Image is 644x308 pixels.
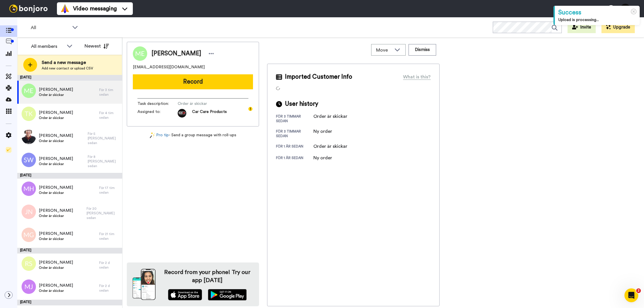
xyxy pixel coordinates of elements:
span: Order är skickar [39,190,73,195]
button: Invite [568,22,596,33]
button: Upgrade [601,22,635,33]
button: Record [133,74,253,89]
img: 46f954df-c51c-47d2-a282-4096efe77b5a.jpg [22,130,36,144]
span: User history [285,100,318,108]
img: download [133,269,156,300]
a: Pro tip [150,132,169,138]
span: [PERSON_NAME] [39,185,73,190]
span: [PERSON_NAME] [39,283,73,288]
img: appstore [168,289,202,301]
div: För 4 tim sedan [99,111,119,120]
img: Checklist.svg [6,147,11,153]
span: [PERSON_NAME] [39,260,73,265]
div: [DATE] [17,248,122,254]
img: magic-wand.svg [150,132,155,138]
span: 2 [636,288,641,293]
div: för 1 år sedan [276,144,313,150]
span: Order är skickar [39,92,73,97]
span: [PERSON_NAME] [39,156,73,162]
span: Order är skickar [39,162,73,166]
span: Car Care Products [192,109,227,118]
div: För 2 d sedan [99,260,119,270]
span: Order är skickar [39,213,73,218]
span: [PERSON_NAME] [39,133,73,139]
div: Ny order [313,154,342,161]
div: - Send a group message with roll-ups [127,132,259,138]
img: sw.png [22,153,36,167]
span: [EMAIL_ADDRESS][DOMAIN_NAME] [133,64,205,70]
div: Success [558,8,636,17]
h4: Record from your phone! Try our app [DATE] [161,268,253,284]
span: Order är skickar [39,265,73,270]
span: Move [376,47,392,54]
iframe: Intercom live chat [624,288,638,302]
span: Order är skickar [39,237,73,241]
img: mg.png [22,228,36,242]
div: för 1 år sedan [276,156,313,161]
div: Tooltip anchor [248,106,253,112]
div: För 17 tim sedan [99,186,119,195]
span: Order är skickar [39,139,73,143]
span: All [31,24,69,31]
div: För 8 [PERSON_NAME] sedan [88,154,119,168]
span: [PERSON_NAME] [152,49,201,58]
span: Send a new message [42,59,93,66]
img: vm-color.svg [60,4,70,13]
div: All members [31,43,64,50]
button: Dismiss [409,44,436,56]
button: Newest [80,40,113,52]
div: Upload is processing... [558,17,636,23]
img: me.png [22,84,36,98]
span: Order är skickar [39,288,73,293]
img: fa6b7fd4-c3c4-475b-9b20-179fad50db7e-1719390291.jpg [178,109,186,118]
div: Order är skickar [313,143,347,150]
span: [PERSON_NAME] [39,87,73,92]
div: För 20 [PERSON_NAME] sedan [87,206,119,220]
div: För 21 tim sedan [99,232,119,241]
span: Order är skickar [178,101,232,107]
div: För 5 [PERSON_NAME] sedan [88,131,119,145]
span: [PERSON_NAME] [39,110,73,116]
div: för 3 timmar sedan [276,129,313,138]
div: Ny order [313,128,342,135]
span: Task description : [137,101,178,107]
span: Assigned to: [137,109,178,118]
div: för 3 timmar sedan [276,114,313,123]
span: Imported Customer Info [285,73,352,81]
img: jn.png [22,205,36,219]
img: tk.png [22,107,36,121]
img: rs.png [22,256,36,271]
span: Video messaging [73,5,117,13]
div: [DATE] [17,300,122,305]
span: Add new contact or upload CSV [42,66,93,71]
span: [PERSON_NAME] [39,208,73,213]
span: Order är skickar [39,116,73,120]
img: mh.png [22,182,36,196]
div: För 2 d sedan [99,284,119,293]
img: Image of Markus Eriksson [133,46,147,61]
div: För 3 tim sedan [99,88,119,97]
div: [DATE] [17,75,122,81]
div: [DATE] [17,173,122,179]
div: What is this? [403,73,431,80]
img: mj.png [22,279,36,294]
div: Order är skickar [313,113,347,120]
img: bj-logo-header-white.svg [7,5,50,13]
img: playstore [208,289,247,301]
span: [PERSON_NAME] [39,231,73,237]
